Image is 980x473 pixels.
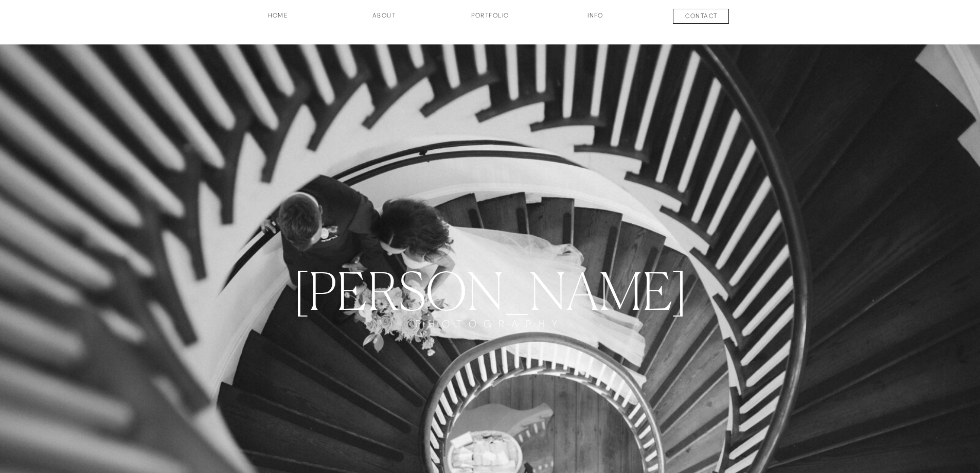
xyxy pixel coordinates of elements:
[240,11,316,28] a: HOME
[403,318,578,349] a: PHOTOGRAPHY
[570,11,621,28] a: INFO
[271,260,710,318] a: [PERSON_NAME]
[664,11,740,24] a: contact
[452,11,528,28] a: Portfolio
[359,11,410,28] a: about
